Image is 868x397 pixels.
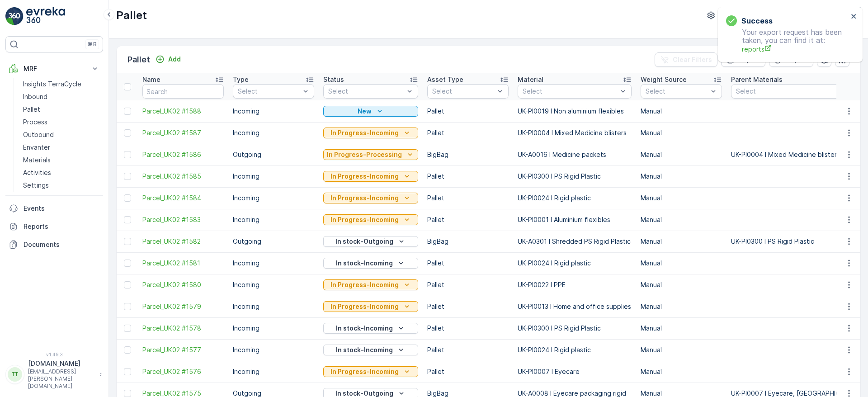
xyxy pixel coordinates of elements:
[228,122,319,144] td: Incoming
[142,302,224,311] span: Parcel_UK02 #1579
[5,7,24,25] img: logo
[142,345,224,354] a: Parcel_UK02 #1577
[23,156,51,165] p: Materials
[24,64,85,73] p: MRF
[336,324,393,333] p: In stock-Incoming
[330,194,399,203] p: In Progress-Incoming
[513,252,636,274] td: UK-PI0024 I Rigid plastic
[228,231,319,252] td: Outgoing
[327,150,402,159] p: In Progress-Processing
[23,181,49,190] p: Settings
[646,87,708,96] p: Select
[5,352,103,357] span: v 1.49.3
[513,187,636,209] td: UK-PI0024 I Rigid plastic
[124,108,131,115] div: Toggle Row Selected
[335,237,393,246] p: In stock-Outgoing
[513,317,636,339] td: UK-PI0300 I PS Rigid Plastic
[423,231,513,252] td: BigBag
[636,339,726,361] td: Manual
[23,143,50,152] p: Envanter
[228,274,319,296] td: Incoming
[336,259,393,268] p: In stock-Incoming
[323,301,418,312] button: In Progress-Incoming
[88,41,97,48] p: ⌘B
[636,274,726,296] td: Manual
[636,317,726,339] td: Manual
[523,87,618,96] p: Select
[124,129,131,137] div: Toggle Row Selected
[142,237,224,246] span: Parcel_UK02 #1582
[8,367,22,382] div: TT
[124,260,131,267] div: Toggle Row Selected
[636,209,726,231] td: Manual
[23,92,47,101] p: Inbound
[636,296,726,317] td: Manual
[142,259,224,268] a: Parcel_UK02 #1581
[19,90,103,103] a: Inbound
[423,122,513,144] td: Pallet
[851,13,857,21] button: close
[142,128,224,137] a: Parcel_UK02 #1587
[124,216,131,223] div: Toggle Row Selected
[513,122,636,144] td: UK-PI0004 I Mixed Medicine blisters
[142,367,224,376] a: Parcel_UK02 #1576
[5,199,103,217] a: Events
[323,193,418,203] button: In Progress-Incoming
[142,280,224,289] span: Parcel_UK02 #1580
[19,154,103,166] a: Materials
[673,55,712,64] p: Clear Filters
[23,118,47,127] p: Process
[323,214,418,225] button: In Progress-Incoming
[19,78,103,90] a: Insights TerraCycle
[741,15,773,26] h3: Success
[127,53,150,66] p: Pallet
[742,44,848,54] a: reports
[731,75,783,84] p: Parent Materials
[228,296,319,317] td: Incoming
[330,172,399,181] p: In Progress-Incoming
[5,217,103,236] a: Reports
[19,128,103,141] a: Outbound
[5,236,103,254] a: Documents
[655,52,717,67] button: Clear Filters
[323,236,418,247] button: In stock-Outgoing
[641,75,687,84] p: Weight Source
[726,28,848,54] p: Your export request has been taken, you can find it at:
[142,194,224,203] span: Parcel_UK02 #1584
[168,55,181,64] p: Add
[124,281,131,288] div: Toggle Row Selected
[336,345,393,354] p: In stock-Incoming
[124,325,131,332] div: Toggle Row Selected
[228,100,319,122] td: Incoming
[142,172,224,181] a: Parcel_UK02 #1585
[513,231,636,252] td: UK-A0301 I Shredded PS Rigid Plastic
[513,100,636,122] td: UK-PI0019 I Non aluminium flexibles
[513,144,636,165] td: UK-A0016 I Medicine packets
[228,165,319,187] td: Incoming
[228,317,319,339] td: Incoming
[330,280,399,289] p: In Progress-Incoming
[228,339,319,361] td: Incoming
[323,149,418,160] button: In Progress-Processing
[142,107,224,116] span: Parcel_UK02 #1588
[228,187,319,209] td: Incoming
[423,144,513,165] td: BigBag
[124,346,131,354] div: Toggle Row Selected
[142,150,224,159] a: Parcel_UK02 #1586
[142,324,224,333] a: Parcel_UK02 #1578
[28,368,95,390] p: [EMAIL_ADDRESS][PERSON_NAME][DOMAIN_NAME]
[228,209,319,231] td: Incoming
[513,296,636,317] td: UK-PI0013 I Home and office supplies
[19,103,103,116] a: Pallet
[124,173,131,180] div: Toggle Row Selected
[330,128,399,137] p: In Progress-Incoming
[28,359,95,368] p: [DOMAIN_NAME]
[423,296,513,317] td: Pallet
[323,345,418,355] button: In stock-Incoming
[636,361,726,383] td: Manual
[26,7,65,25] img: logo_light-DOdMpM7g.png
[636,231,726,252] td: Manual
[24,240,99,249] p: Documents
